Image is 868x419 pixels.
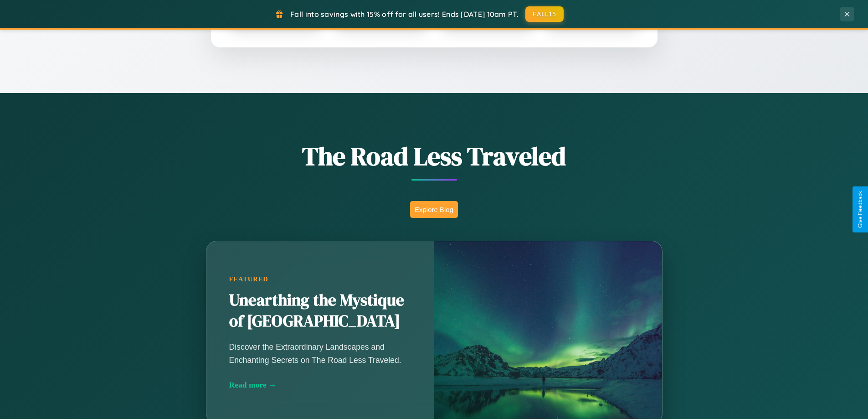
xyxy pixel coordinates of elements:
h2: Unearthing the Mystique of [GEOGRAPHIC_DATA] [229,290,411,332]
div: Featured [229,275,411,283]
span: Fall into savings with 15% off for all users! Ends [DATE] 10am PT. [290,10,519,19]
h1: The Road Less Traveled [161,139,708,174]
p: Discover the Extraordinary Landscapes and Enchanting Secrets on The Road Less Traveled. [229,341,411,366]
div: Read more → [229,380,411,390]
button: FALL15 [525,6,564,22]
div: Give Feedback [857,191,863,228]
button: Explore Blog [410,201,458,218]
